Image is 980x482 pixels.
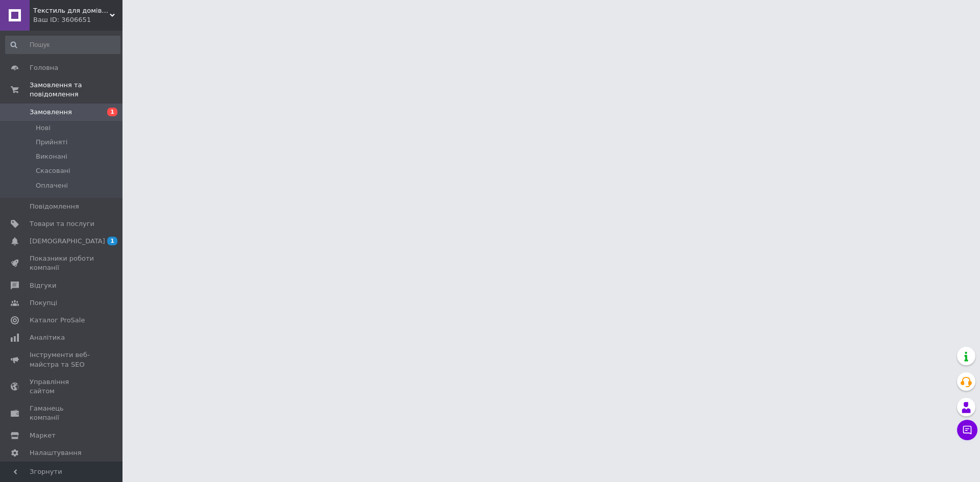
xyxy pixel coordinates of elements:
[30,281,56,290] span: Відгуки
[30,298,57,308] span: Покупці
[107,108,117,116] span: 1
[5,36,120,54] input: Пошук
[30,404,94,422] span: Гаманець компанії
[30,202,79,211] span: Повідомлення
[30,81,122,99] span: Замовлення та повідомлення
[30,254,94,272] span: Показники роботи компанії
[30,108,72,117] span: Замовлення
[36,138,67,147] span: Прийняті
[36,181,68,190] span: Оплачені
[36,166,70,175] span: Скасовані
[30,219,94,229] span: Товари та послуги
[33,6,110,15] span: Текстиль для домівки "EXO"
[30,448,82,458] span: Налаштування
[30,377,94,396] span: Управління сайтом
[36,123,51,133] span: Нові
[30,333,65,342] span: Аналітика
[30,350,94,369] span: Інструменти веб-майстра та SEO
[30,316,85,325] span: Каталог ProSale
[957,420,977,440] button: Чат з покупцем
[30,237,105,246] span: [DEMOGRAPHIC_DATA]
[30,431,56,440] span: Маркет
[107,237,117,245] span: 1
[30,63,58,72] span: Головна
[33,15,122,24] div: Ваш ID: 3606651
[36,152,67,161] span: Виконані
